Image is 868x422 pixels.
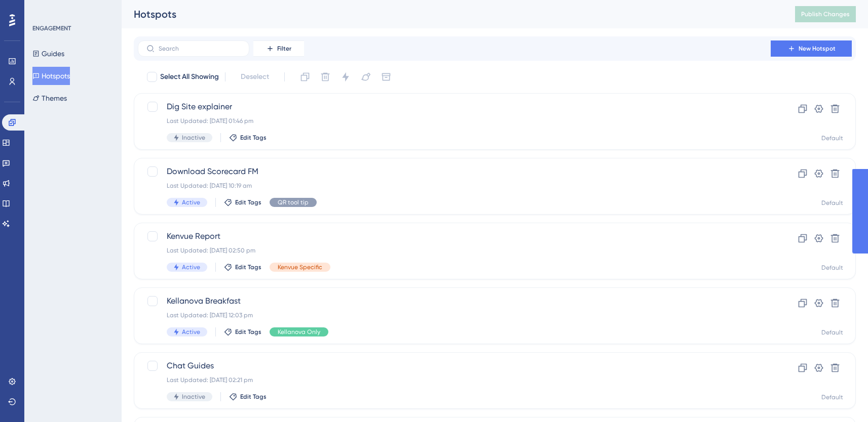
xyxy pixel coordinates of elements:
button: New Hotspot [771,40,852,57]
span: Chat Guides [167,360,742,372]
button: Themes [32,89,67,107]
button: Edit Tags [229,134,267,142]
div: Default [821,393,843,401]
button: Edit Tags [229,393,267,401]
span: Filter [277,45,291,53]
span: Edit Tags [235,263,261,271]
div: Last Updated: [DATE] 01:46 pm [167,117,742,125]
div: ENGAGEMENT [32,24,71,32]
input: Search [159,45,241,52]
span: Select All Showing [160,71,219,83]
span: Kellanova Only [278,328,320,336]
div: Last Updated: [DATE] 12:03 pm [167,311,742,319]
button: Hotspots [32,67,70,85]
button: Filter [253,40,304,57]
button: Deselect [232,68,278,86]
span: Active [182,328,200,336]
span: Inactive [182,134,205,142]
span: QR tool tip [278,198,309,206]
span: Edit Tags [235,198,261,206]
div: Default [821,328,843,336]
span: Active [182,198,200,206]
span: Inactive [182,393,205,401]
div: Hotspots [134,7,770,21]
div: Last Updated: [DATE] 02:50 pm [167,246,742,255]
span: Kenvue Specific [278,263,322,271]
button: Edit Tags [224,263,261,271]
span: Edit Tags [240,134,267,142]
div: Last Updated: [DATE] 10:19 am [167,182,742,190]
span: Kellanova Breakfast [167,295,742,307]
div: Default [821,264,843,272]
span: Dig Site explainer [167,101,742,113]
span: New Hotspot [799,45,836,53]
button: Edit Tags [224,328,261,336]
iframe: UserGuiding AI Assistant Launcher [825,382,856,412]
button: Guides [32,45,64,63]
span: Edit Tags [240,393,267,401]
button: Edit Tags [224,198,261,206]
span: Active [182,263,200,271]
div: Default [821,134,843,142]
span: Publish Changes [801,10,850,18]
span: Kenvue Report [167,230,742,242]
span: Edit Tags [235,328,261,336]
div: Last Updated: [DATE] 02:21 pm [167,376,742,384]
div: Default [821,199,843,207]
span: Download Scorecard FM [167,165,742,178]
span: Deselect [241,71,269,83]
button: Publish Changes [795,6,856,22]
